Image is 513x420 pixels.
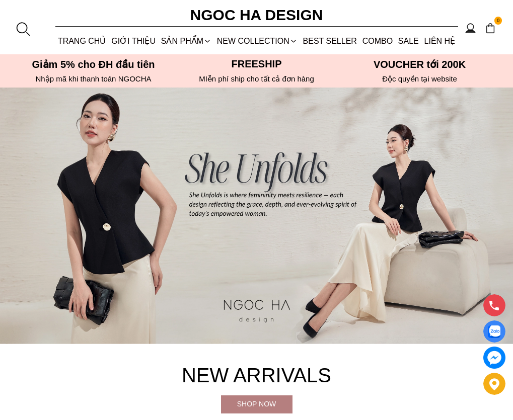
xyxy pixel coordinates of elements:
h6: MIễn phí ship cho tất cả đơn hàng [178,74,335,83]
font: Giảm 5% cho ĐH đầu tiên [32,59,155,70]
img: Display image [488,325,500,338]
a: Shop now [221,395,292,413]
a: TRANG CHỦ [55,28,108,54]
img: img-CART-ICON-ksit0nf1 [485,23,496,34]
h5: VOUCHER tới 200K [341,58,498,70]
a: BEST SELLER [300,28,359,54]
font: Freeship [231,58,281,69]
span: 0 [494,17,502,25]
font: Nhập mã khi thanh toán NGOCHA [36,74,152,83]
div: SẢN PHẨM [158,28,214,54]
a: Display image [483,320,505,343]
h4: New Arrivals [15,359,498,391]
div: Shop now [221,398,292,409]
a: GIỚI THIỆU [109,28,159,54]
a: Ngoc Ha Design [156,3,357,27]
a: SALE [395,28,421,54]
a: LIÊN HỆ [421,28,458,54]
a: NEW COLLECTION [214,28,300,54]
h6: Độc quyền tại website [341,74,498,83]
a: Combo [359,28,395,54]
a: messenger [483,347,505,369]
